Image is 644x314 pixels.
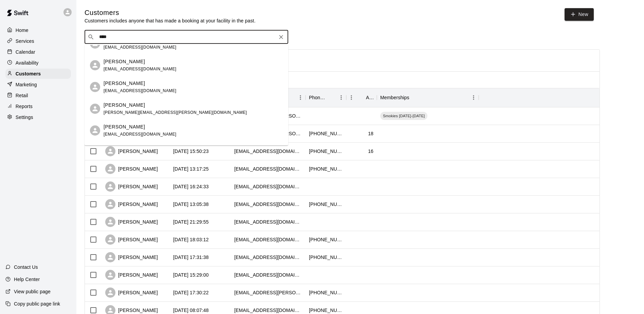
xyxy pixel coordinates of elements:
div: Age [346,88,377,107]
p: Calendar [16,49,35,55]
span: [EMAIL_ADDRESS][DOMAIN_NAME] [104,132,177,137]
p: Copy public page link [14,300,60,307]
a: Services [5,36,71,46]
button: Menu [295,92,306,103]
a: Customers [5,69,71,79]
a: Availability [5,58,71,68]
div: Memberships [377,88,479,107]
div: bo9_uga@yahoo.com [234,272,302,278]
div: Phone Number [306,88,346,107]
a: Home [5,25,71,35]
div: [PERSON_NAME] [105,181,158,192]
div: 18 [368,130,373,137]
div: jlittle23@yahoo.com [234,201,302,208]
div: [PERSON_NAME] [105,234,158,245]
div: thomasjen011@gmail.com [234,148,302,155]
div: will.salyers@icloud.com [234,289,302,296]
div: Memberships [380,88,409,107]
p: [PERSON_NAME] [104,80,145,87]
button: Menu [346,92,356,103]
p: Retail [16,92,28,99]
span: [EMAIL_ADDRESS][DOMAIN_NAME] [104,45,177,50]
p: [PERSON_NAME] [104,58,145,65]
div: [PERSON_NAME] [105,164,158,174]
p: Home [16,27,29,34]
p: Contact Us [14,264,38,271]
div: Search customers by name or email [85,30,288,44]
p: Marketing [16,81,37,88]
span: [EMAIL_ADDRESS][DOMAIN_NAME] [104,67,177,71]
p: Help Center [14,276,40,283]
div: Smokies [DATE]-[DATE] [380,112,427,120]
button: Sort [409,93,419,102]
div: +18438146700 [309,148,343,155]
div: Age [366,88,373,107]
div: +14238028532 [309,254,343,261]
p: Services [16,38,34,45]
div: 2025-08-20 17:30:22 [173,289,209,296]
div: 2025-08-20 08:07:48 [173,307,209,314]
a: Calendar [5,47,71,57]
p: [PERSON_NAME] [104,102,145,109]
a: Reports [5,101,71,111]
div: +14235969076 [309,307,343,314]
div: Josh Flinn [90,125,100,136]
div: [PERSON_NAME] [105,252,158,262]
div: 2025-08-23 15:29:00 [173,272,209,278]
p: Availability [16,59,39,66]
div: daisymball99@gmail.com [234,236,302,243]
div: 2025-09-04 13:05:38 [173,201,209,208]
div: +19316376378 [309,201,343,208]
a: New [565,8,594,21]
button: Clear [276,32,286,42]
button: Menu [336,92,346,103]
a: Marketing [5,80,71,90]
div: 16 [368,148,373,155]
div: 2025-09-06 13:17:25 [173,165,209,172]
div: Josh Stone [90,60,100,70]
p: [PERSON_NAME] [104,123,145,130]
span: [EMAIL_ADDRESS][DOMAIN_NAME] [104,88,177,93]
div: wicket125@hotmail.com [234,254,302,261]
div: [PERSON_NAME] [105,217,158,227]
h5: Customers [85,8,256,17]
div: +14236351735 [309,236,343,243]
a: Retail [5,90,71,101]
div: 2025-09-04 16:24:33 [173,183,209,190]
div: Email [231,88,306,107]
p: Reports [16,103,33,110]
div: lindseyawallin@gmail.com [234,183,302,190]
button: Sort [356,93,366,102]
div: Phone Number [309,88,327,107]
span: Smokies [DATE]-[DATE] [380,113,427,119]
div: 2025-08-28 21:29:55 [173,219,209,225]
p: Settings [16,114,33,121]
div: 2025-08-27 18:03:12 [173,236,209,243]
p: [PERSON_NAME] [104,145,145,152]
div: [PERSON_NAME] [105,287,158,298]
div: [PERSON_NAME] [105,199,158,209]
div: lsisemore1029@yahoo.com [234,165,302,172]
div: Joshua Melendez [90,82,100,92]
div: +14189327099 [309,130,343,137]
button: Sort [327,93,336,102]
div: +14232604290 [309,165,343,172]
p: Customers [16,70,41,77]
a: Settings [5,112,71,122]
div: ryleigh183@gmail.com [234,307,302,314]
div: [PERSON_NAME] [105,146,158,156]
div: 2025-09-06 15:50:23 [173,148,209,155]
button: Menu [468,92,479,103]
div: sdunn@thebeth.org [234,219,302,225]
p: Customers includes anyone that has made a booking at your facility in the past. [85,17,256,24]
div: 2025-08-25 17:31:38 [173,254,209,261]
div: [PERSON_NAME] [105,270,158,280]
